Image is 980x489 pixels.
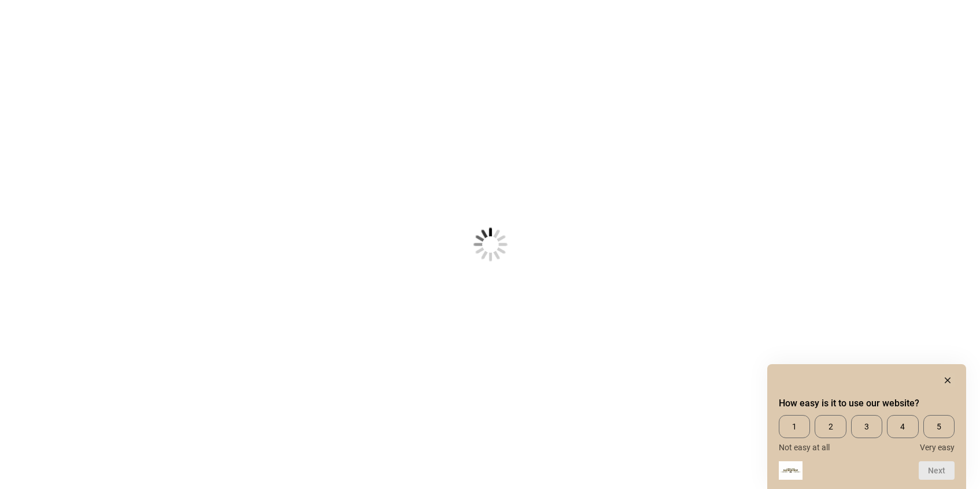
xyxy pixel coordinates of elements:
[779,415,810,438] span: 1
[779,397,955,410] h2: How easy is it to use our website? Select an option from 1 to 5, with 1 being Not easy at all and...
[815,415,846,438] span: 2
[779,415,955,452] div: How easy is it to use our website? Select an option from 1 to 5, with 1 being Not easy at all and...
[887,415,918,438] span: 4
[416,171,564,318] img: Loading
[851,415,882,438] span: 3
[919,461,955,480] button: Next question
[941,373,955,387] button: Hide survey
[779,373,955,480] div: How easy is it to use our website? Select an option from 1 to 5, with 1 being Not easy at all and...
[779,443,830,452] span: Not easy at all
[920,443,955,452] span: Very easy
[923,415,955,438] span: 5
